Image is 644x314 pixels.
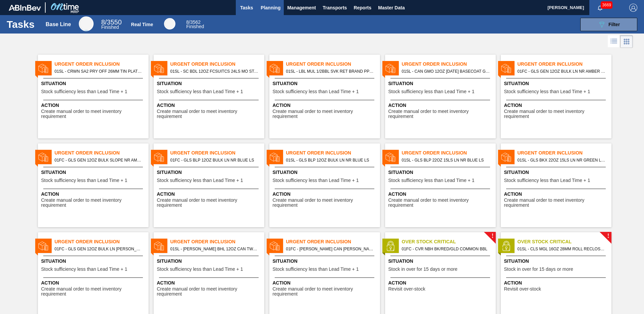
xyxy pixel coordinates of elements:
span: Filter [608,22,620,27]
img: status [385,241,395,251]
span: Over Stock Critical [518,238,611,245]
span: Stock sufficiency less than Lead Time + 1 [273,89,359,94]
span: 01SL - GLS BLP 12OZ BULK LN NR BLUE LS [286,156,375,164]
span: Situation [157,169,263,176]
span: Situation [41,80,147,87]
span: Situation [273,169,378,176]
img: status [501,241,511,251]
h1: Tasks [7,20,36,28]
img: status [154,152,164,162]
span: Action [157,191,263,198]
span: Stock sufficiency less than Lead Time + 1 [157,89,243,94]
span: Stock sufficiency less than Lead Time + 1 [41,267,127,272]
span: Stock sufficiency less than Lead Time + 1 [273,267,359,272]
span: Create manual order to meet inventory requirement [388,109,494,119]
span: 8 [101,18,105,26]
span: Urgent Order Inclusion [402,149,496,156]
span: Situation [157,80,263,87]
span: Urgent Order Inclusion [286,61,380,68]
span: Stock sufficiency less than Lead Time + 1 [41,89,127,94]
span: Situation [504,169,610,176]
span: Stock in over for 15 days or more [504,267,573,272]
span: Over Stock Critical [402,238,496,245]
span: Urgent Order Inclusion [402,61,496,68]
img: status [38,241,48,251]
img: Logout [629,4,637,12]
span: 8 [186,19,189,25]
span: / 3550 [101,18,122,26]
span: Create manual order to meet inventory requirement [273,109,378,119]
span: Urgent Order Inclusion [286,149,380,156]
span: Create manual order to meet inventory requirement [157,109,263,119]
span: Create manual order to meet inventory requirement [504,109,610,119]
span: Action [157,279,263,287]
span: Action [504,191,610,198]
span: Situation [388,258,494,265]
button: Notifications [589,3,611,12]
span: Action [273,279,378,287]
span: Action [504,279,610,287]
span: 01SL - CRWN SA2 PRY OFF 26MM TIN PLATE VS. TIN FREE [55,68,143,75]
span: Finished [101,24,119,30]
span: Create manual order to meet inventory requirement [504,198,610,208]
span: 01FC - CVR NBH BK/RED/GLD COMMON BBL [402,245,490,253]
span: 3669 [601,1,612,9]
span: Action [388,191,494,198]
span: Planning [261,4,280,12]
span: Stock sufficiency less than Lead Time + 1 [504,89,590,94]
span: Situation [41,258,147,265]
span: 01FC - GLS GEN 12OZ BULK LN NR AMBER LS PRY [518,68,606,75]
span: Situation [157,258,263,265]
span: Situation [273,258,378,265]
span: 01FC - CARR CAN BUD 12OZ HOLIDAY TWNSTK 30/12 [286,245,375,253]
span: 01SL - SC BDL 12OZ FCSUITCS 24LS MO STATE [170,68,259,75]
span: Action [388,279,494,287]
span: Stock sufficiency less than Lead Time + 1 [157,178,243,183]
span: Stock sufficiency less than Lead Time + 1 [504,178,590,183]
span: 01SL - CLS MGL 16OZ 28MM ROLL RECLOSEABLE 28MM STARK BOTTLE [518,245,606,253]
button: Filter [580,18,637,31]
span: Action [273,191,378,198]
span: Create manual order to meet inventory requirement [157,198,263,208]
span: Create manual order to meet inventory requirement [388,198,494,208]
div: Base Line [79,16,94,31]
span: Urgent Order Inclusion [518,61,611,68]
span: / 3562 [186,19,201,25]
span: 01SL - CARR BHL 12OZ CAN TWNSTK 30/12 CAN CAN OUTDOOR PROMO [170,245,259,253]
span: Tasks [239,4,254,12]
span: Urgent Order Inclusion [55,61,149,68]
span: Transports [323,4,347,12]
div: Base Line [101,19,122,29]
span: Revisit over-stock [388,287,425,292]
img: status [270,63,280,73]
img: status [501,152,511,162]
span: Urgent Order Inclusion [170,149,264,156]
span: Urgent Order Inclusion [55,149,149,156]
span: Urgent Order Inclusion [286,238,380,245]
span: Situation [273,80,378,87]
span: Create manual order to meet inventory requirement [157,287,263,297]
img: status [385,152,395,162]
span: Urgent Order Inclusion [170,61,264,68]
span: Master Data [378,4,405,12]
div: Real Time [164,18,175,29]
img: status [38,152,48,162]
span: Revisit over-stock [504,287,541,292]
span: 01SL - GLS BLP 22OZ 15LS LN NR BLUE LS [402,156,490,164]
span: Stock sufficiency less than Lead Time + 1 [41,178,127,183]
img: status [154,63,164,73]
span: Reports [354,4,371,12]
span: Create manual order to meet inventory requirement [273,287,378,297]
span: Action [41,102,147,109]
span: 01FC - GLS GEN 12OZ BULK LN NR GREEN LS HORSE HEAD EMBOSSMENT [55,245,143,253]
span: Action [273,102,378,109]
span: Action [41,279,147,287]
span: Stock sufficiency less than Lead Time + 1 [273,178,359,183]
span: Action [388,102,494,109]
span: 01SL - LBL MUL 1/2BBL SVK RET BRAND PPS #4 [286,68,375,75]
span: ! [491,234,493,239]
span: 01FC - GLS BLP 12OZ BULK LN NR BLUE LS [170,156,259,164]
span: Action [41,191,147,198]
img: status [385,63,395,73]
span: Situation [388,80,494,87]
